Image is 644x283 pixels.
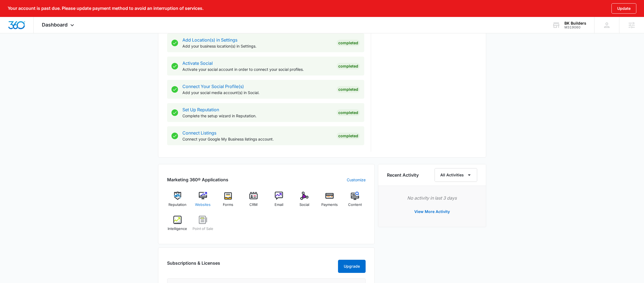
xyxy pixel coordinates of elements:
p: Complete the setup wizard in Reputation. [182,113,332,119]
span: Intelligence [168,226,187,232]
p: Add your social media account(s) in Social. [182,90,332,95]
span: Forms [223,202,233,208]
span: Content [348,202,362,208]
h2: Subscriptions & Licenses [167,260,220,271]
a: Payments [319,192,340,211]
p: Add your business location(s) in Settings. [182,43,332,49]
a: Connect Your Social Profile(s) [182,84,244,89]
div: Completed [337,86,360,93]
p: Activate your social account in order to connect your social profiles. [182,66,332,72]
a: Content [345,192,366,211]
span: Reputation [168,202,187,208]
a: Intelligence [167,216,188,235]
button: Update [611,3,636,14]
a: Activate Social [182,60,213,66]
div: Completed [337,133,360,139]
a: Add Location(s) in Settings [182,37,237,43]
a: Social [294,192,315,211]
a: Websites [192,192,213,211]
span: Point of Sale [193,226,213,232]
div: account id [564,25,586,29]
a: Forms [218,192,239,211]
a: Connect Listings [182,130,216,136]
span: Websites [195,202,211,208]
h2: Marketing 360® Applications [167,176,228,183]
button: Upgrade [338,260,366,273]
button: All Activities [435,168,477,182]
span: Dashboard [42,22,68,28]
a: CRM [243,192,264,211]
a: Email [269,192,290,211]
div: Completed [337,109,360,116]
h6: Recent Activity [387,172,419,178]
div: Completed [337,40,360,46]
button: View More Activity [409,205,455,218]
div: Dashboard [34,17,84,33]
span: Payments [321,202,338,208]
div: Completed [337,63,360,69]
span: Email [275,202,283,208]
a: Customize [347,177,366,183]
p: Your account is past due. Please update payment method to avoid an interruption of services. [8,6,203,11]
span: Social [299,202,309,208]
div: account name [564,21,586,25]
p: No activity in last 3 days [387,195,477,201]
span: CRM [249,202,258,208]
p: Connect your Google My Business listings account. [182,136,332,142]
a: Set Up Reputation [182,107,219,112]
a: Reputation [167,192,188,211]
a: Point of Sale [192,216,213,235]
